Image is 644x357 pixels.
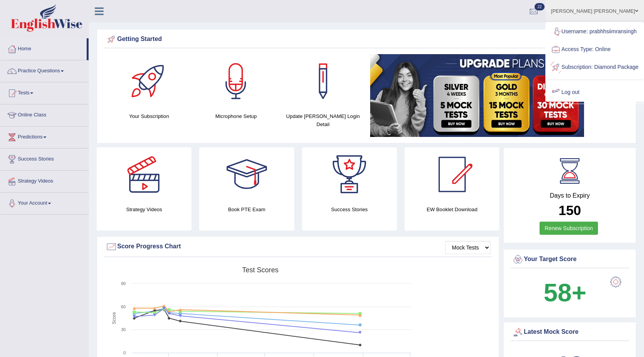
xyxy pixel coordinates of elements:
[97,205,191,214] h4: Strategy Videos
[540,222,598,235] a: Renew Subscription
[546,58,643,76] a: Subscription: Diamond Package
[512,326,627,338] div: Latest Mock Score
[123,350,126,355] text: 0
[0,171,89,190] a: Strategy Videos
[106,241,490,253] div: Score Progress Chart
[546,41,643,58] a: Access Type: Online
[512,192,627,199] h4: Days to Expiry
[196,112,276,120] h4: Microphone Setup
[0,193,89,212] a: Your Account
[242,266,278,274] tspan: Test scores
[512,254,627,265] div: Your Target Score
[0,104,89,124] a: Online Class
[121,281,126,286] text: 90
[0,38,87,58] a: Home
[544,278,586,307] b: 58+
[121,304,126,309] text: 60
[121,327,126,332] text: 30
[546,23,643,41] a: Username: prabhhsiimransingh
[405,205,499,214] h4: EW Booklet Download
[106,34,627,45] div: Getting Started
[0,82,89,102] a: Tests
[0,60,89,80] a: Practice Questions
[284,112,363,128] h4: Update [PERSON_NAME] Login Detail
[535,3,544,10] span: 22
[0,149,89,168] a: Success Stories
[109,112,189,120] h4: Your Subscription
[111,312,117,325] tspan: Score
[559,203,581,218] b: 150
[199,205,294,214] h4: Book PTE Exam
[302,205,397,214] h4: Success Stories
[0,126,89,146] a: Predictions
[370,54,584,137] img: small5.jpg
[546,84,643,101] a: Log out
